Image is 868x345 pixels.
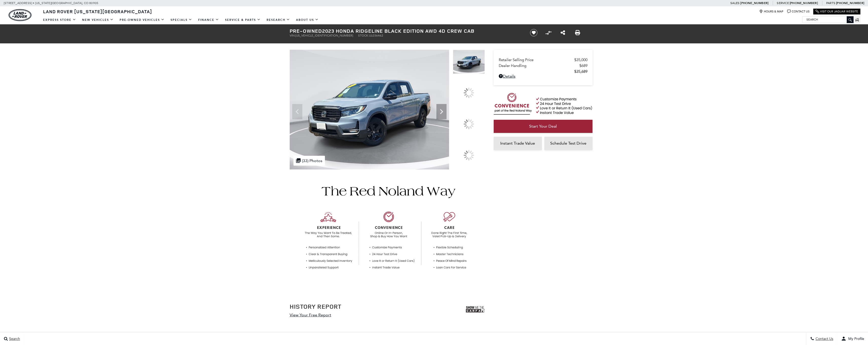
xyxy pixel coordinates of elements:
img: Show me the Carfax [466,303,485,316]
nav: Main Navigation [40,15,322,24]
h2: Basic Info [290,330,485,339]
span: VIN: [290,34,295,37]
a: Share this Pre-Owned 2023 Honda Ridgeline Black Edition AWD 4D Crew Cab [561,30,565,36]
a: New Vehicles [79,15,117,24]
span: $689 [579,63,587,68]
a: Hours & Map [759,10,783,13]
div: (33) Photos [293,156,325,166]
a: [STREET_ADDRESS] • [US_STATE][GEOGRAPHIC_DATA], CO 80905 [4,1,98,5]
a: Finance [195,15,222,24]
a: Land Rover [US_STATE][GEOGRAPHIC_DATA] [40,8,155,14]
span: My Profile [846,337,864,341]
span: UL036462 [369,34,383,37]
a: Contact Us [787,10,809,13]
img: Land Rover [9,9,31,21]
a: Start Your Deal [494,120,593,133]
a: Pre-Owned Vehicles [117,15,168,24]
span: Parts [826,1,835,5]
a: Retailer Selling Price $35,000 [499,58,587,62]
span: Start Your Deal [529,124,557,129]
a: Specials [168,15,195,24]
span: $35,000 [574,58,587,62]
h2: History Report [290,303,341,310]
span: Dealer Handling [499,63,579,68]
a: [PHONE_NUMBER] [790,1,818,5]
h1: 2023 Honda Ridgeline Black Edition AWD 4D Crew Cab [290,28,522,34]
span: Service [777,1,789,5]
a: Service & Parts [222,15,264,24]
span: Stock: [358,34,369,37]
img: Used 2023 Pacific Pewter Metallic Honda Black Edition image 1 [290,50,449,169]
span: Land Rover [US_STATE][GEOGRAPHIC_DATA] [43,8,152,14]
a: $35,689 [499,69,587,74]
a: Dealer Handling $689 [499,63,587,68]
a: About Us [293,15,322,24]
button: Compare vehicle [545,29,552,37]
a: Visit Our Jaguar Website [816,10,858,13]
span: $35,689 [574,69,587,74]
span: Retailer Selling Price [499,58,574,62]
span: [US_VEHICLE_IDENTIFICATION_NUMBER] [295,34,353,37]
a: land-rover [9,9,31,21]
a: View Your Free Report [290,313,331,317]
a: EXPRESS STORE [40,15,79,24]
span: Search [8,337,20,341]
strong: Pre-Owned [290,27,322,34]
a: [PHONE_NUMBER] [740,1,768,5]
div: Next [436,104,447,119]
span: Instant Trade Value [500,141,535,146]
input: Search [803,16,853,23]
span: Schedule Test Drive [550,141,586,146]
a: [PHONE_NUMBER] [836,1,864,5]
a: Details [499,74,587,79]
img: Used 2023 Pacific Pewter Metallic Honda Black Edition image 1 [453,50,485,74]
span: Contact Us [814,337,833,341]
button: Save vehicle [528,29,539,37]
a: Instant Trade Value [494,137,542,150]
button: Open user profile menu [837,332,868,345]
span: Sales [730,1,740,5]
a: Research [264,15,293,24]
a: Print this Pre-Owned 2023 Honda Ridgeline Black Edition AWD 4D Crew Cab [575,30,580,36]
a: Schedule Test Drive [544,137,593,150]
